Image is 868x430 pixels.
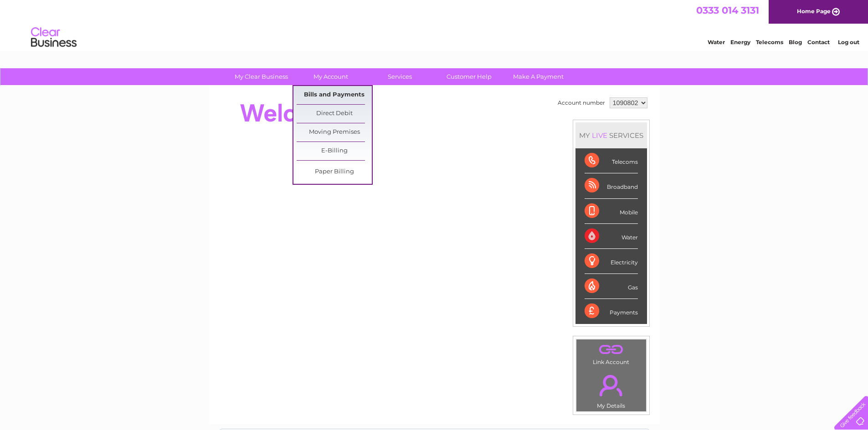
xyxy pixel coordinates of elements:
[576,339,647,368] td: Link Account
[219,5,650,44] div: Clear Business is a trading name of Verastar Limited (registered in [GEOGRAPHIC_DATA] No. 3667643...
[555,95,607,111] td: Account number
[576,367,647,412] td: My Details
[297,142,372,160] a: E-Billing
[838,39,859,46] a: Log out
[585,274,638,299] div: Gas
[501,68,576,85] a: Make A Payment
[575,122,647,148] div: MY SERVICES
[585,299,638,324] div: Payments
[730,39,750,46] a: Energy
[293,68,368,85] a: My Account
[807,39,830,46] a: Contact
[362,68,437,85] a: Services
[297,163,372,181] a: Paper Billing
[585,148,638,173] div: Telecoms
[585,199,638,224] div: Mobile
[297,105,372,123] a: Direct Debit
[31,24,77,51] img: logo.png
[590,131,609,140] div: LIVE
[756,39,783,46] a: Telecoms
[297,123,372,142] a: Moving Premises
[696,5,759,16] a: 0333 014 3131
[431,68,507,85] a: Customer Help
[585,224,638,249] div: Water
[585,173,638,198] div: Broadband
[789,39,802,46] a: Blog
[579,342,644,358] a: .
[585,249,638,274] div: Electricity
[708,39,725,46] a: Water
[297,86,372,104] a: Bills and Payments
[224,68,299,85] a: My Clear Business
[579,369,644,401] a: .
